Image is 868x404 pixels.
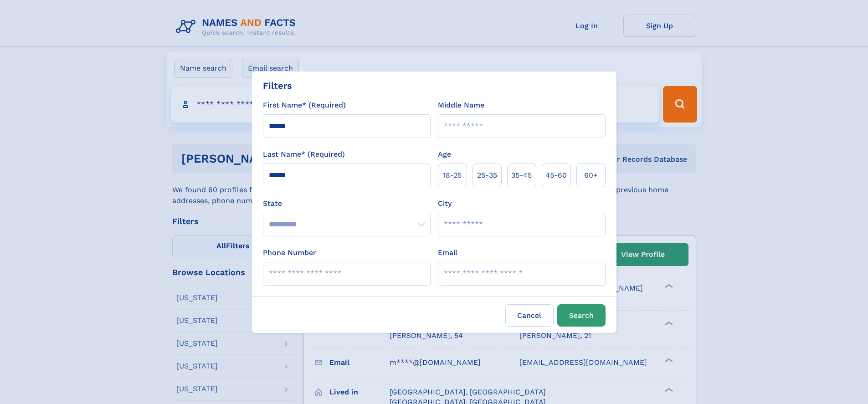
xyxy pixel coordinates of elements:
span: 25‑35 [477,170,497,181]
span: 60+ [584,170,598,181]
label: Cancel [505,304,554,327]
label: State [263,198,431,209]
label: Middle Name [438,100,484,111]
div: Filters [263,79,292,92]
label: City [438,198,452,209]
label: Email [438,247,457,258]
label: Last Name* (Required) [263,149,345,160]
label: Age [438,149,451,160]
span: 18‑25 [443,170,462,181]
button: Search [557,304,606,327]
span: 45‑60 [545,170,567,181]
label: Phone Number [263,247,316,258]
label: First Name* (Required) [263,100,346,111]
span: 35‑45 [511,170,532,181]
